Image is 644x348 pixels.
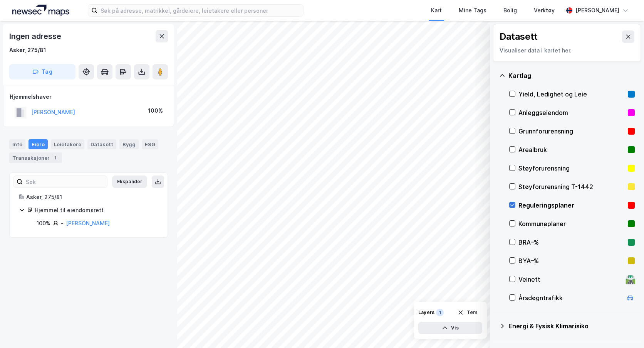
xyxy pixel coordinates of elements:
[605,311,644,348] div: Kontrollprogram for chat
[500,46,634,55] div: Visualiser data i kartet her.
[51,154,59,162] div: 1
[119,139,139,149] div: Bygg
[26,193,158,202] div: Asker, 275/81
[436,309,444,316] div: 1
[9,139,25,149] div: Info
[142,139,158,149] div: ESG
[12,5,69,16] img: logo.a4113a55bc3d86da70a041830d287a7e.svg
[453,306,482,319] button: Tøm
[518,90,625,99] div: Yield, Ledighet og Leie
[518,127,625,136] div: Grunnforurensning
[459,6,486,15] div: Mine Tags
[605,311,644,348] iframe: Chat Widget
[431,6,442,15] div: Kart
[518,219,625,228] div: Kommuneplaner
[87,139,116,149] div: Datasett
[9,46,46,55] div: Asker, 275/81
[518,256,625,265] div: BYA–%
[29,139,48,149] div: Eiere
[23,176,107,188] input: Søk
[500,30,538,43] div: Datasett
[35,206,158,215] div: Hjemmel til eiendomsrett
[518,201,625,210] div: Reguleringsplaner
[508,321,635,331] div: Energi & Fysisk Klimarisiko
[9,30,62,42] div: Ingen adresse
[148,106,163,115] div: 100%
[112,176,147,188] button: Ekspander
[518,108,625,117] div: Anleggseiendom
[503,6,517,15] div: Bolig
[9,64,75,79] button: Tag
[518,182,625,191] div: Støyforurensning T-1442
[97,5,303,16] input: Søk på adresse, matrikkel, gårdeiere, leietakere eller personer
[534,6,555,15] div: Verktøy
[61,219,64,228] div: -
[518,164,625,173] div: Støyforurensning
[518,238,625,247] div: BRA–%
[518,145,625,154] div: Arealbruk
[575,6,619,15] div: [PERSON_NAME]
[625,274,636,284] div: 🛣️
[9,152,62,163] div: Transaksjoner
[418,309,434,316] div: Layers
[37,219,50,228] div: 100%
[518,275,622,284] div: Veinett
[518,293,622,302] div: Årsdøgntrafikk
[508,71,635,80] div: Kartlag
[10,92,168,101] div: Hjemmelshaver
[66,220,110,226] a: [PERSON_NAME]
[418,322,482,334] button: Vis
[51,139,84,149] div: Leietakere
